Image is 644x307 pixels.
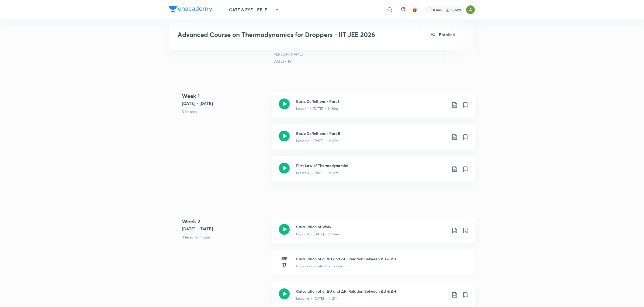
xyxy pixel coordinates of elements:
[296,232,339,237] p: Lesson 4 • [DATE] • 1h 56m
[182,109,268,114] p: 3 lessons
[272,52,303,57] a: [PERSON_NAME]
[279,256,290,261] h6: Sep
[182,226,268,232] h5: [DATE] - [DATE]
[296,163,447,168] h3: First Law of Thermodynamics
[272,156,475,188] a: First Law of ThermodynamicsLesson 3 • [DATE] • 1h 30m
[169,6,212,12] img: Company Logo
[182,234,268,240] p: 4 lessons • 1 quiz
[272,217,475,250] a: Calculation of WorkLesson 4 • [DATE] • 1h 56m
[279,261,290,269] h4: 17
[296,131,447,136] h3: Basic Definitions - Part II
[272,124,475,156] a: Basic Definitions - Part IILesson 2 • [DATE] • 1h 30m
[296,264,349,269] p: Class was cancelled by the Educator
[169,6,212,14] a: Company Logo
[466,5,475,14] img: Ajay A
[226,4,283,15] button: GATE & ESE - EE, E ...
[296,138,338,143] p: Lesson 2 • [DATE] • 1h 30m
[445,7,450,12] img: streak
[296,170,338,175] p: Lesson 3 • [DATE] • 1h 30m
[178,31,389,39] h3: Advanced Course on Thermodynamics for Droppers - IIT JEE 2026
[296,224,447,230] h3: Calculation of Work
[296,106,338,111] p: Lesson 1 • [DATE] • 1h 30m
[296,296,338,301] p: Lesson 6 • [DATE] • 1h 27m
[296,98,447,104] h3: Basic Definitions - Part I
[272,52,346,57] div: Brijesh Jindal
[419,28,466,41] button: Enrolled
[272,92,475,124] a: Basic Definitions - Part ILesson 1 • [DATE] • 1h 30m
[296,288,447,294] h3: Calculation of q, ΔU and ΔH, Relation Between ΔU & ΔH
[272,59,346,64] div: 9th Jun • 1h
[412,7,417,12] img: avatar
[272,250,475,282] a: Sep17Calculation of q, ΔU and ΔH, Relation Between ΔU & ΔHClass was cancelled by the Educator
[182,92,268,100] h4: Week 1
[182,217,268,226] h4: Week 2
[182,100,268,107] h5: [DATE] - [DATE]
[410,5,419,14] button: avatar
[296,256,469,262] h3: Calculation of q, ΔU and ΔH, Relation Between ΔU & ΔH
